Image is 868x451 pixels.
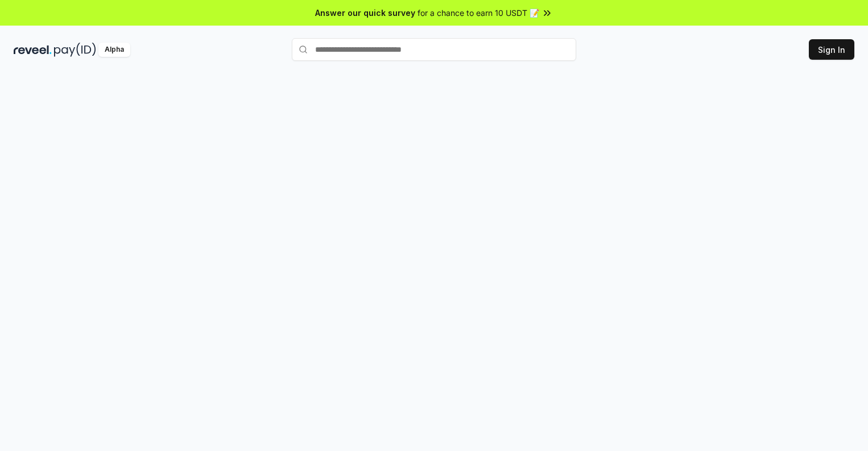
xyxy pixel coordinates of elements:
[315,7,415,19] span: Answer our quick survey
[54,43,96,57] img: pay_id
[14,43,52,57] img: reveel_dark
[98,43,130,57] div: Alpha
[418,7,539,19] span: for a chance to earn 10 USDT 📝
[809,39,854,60] button: Sign In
